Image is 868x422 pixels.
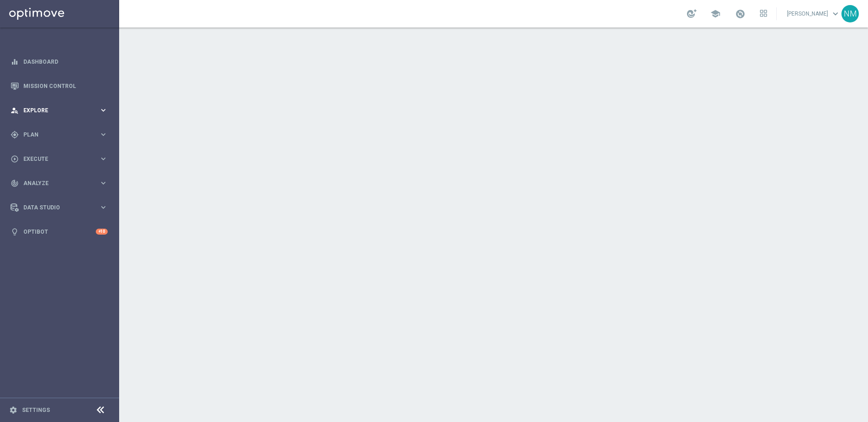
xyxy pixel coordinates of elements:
[9,406,17,414] i: settings
[10,131,108,138] button: gps_fixed Plan keyboard_arrow_right
[23,132,99,137] span: Plan
[830,9,841,19] span: keyboard_arrow_down
[11,155,99,163] div: Execute
[10,107,108,114] button: person_search Explore keyboard_arrow_right
[10,204,108,211] button: Data Studio keyboard_arrow_right
[11,131,19,139] i: gps_fixed
[11,49,108,74] div: Dashboard
[11,58,19,66] i: equalizer
[99,154,108,163] i: keyboard_arrow_right
[99,203,108,212] i: keyboard_arrow_right
[96,229,108,235] div: +10
[11,74,108,98] div: Mission Control
[11,228,19,236] i: lightbulb
[10,82,108,90] button: Mission Control
[23,49,108,74] a: Dashboard
[10,155,108,163] button: play_circle_outline Execute keyboard_arrow_right
[23,219,96,244] a: Optibot
[22,407,50,413] a: Settings
[11,106,99,115] div: Explore
[23,181,99,186] span: Analyze
[23,205,99,210] span: Data Studio
[11,219,108,244] div: Optibot
[23,108,99,113] span: Explore
[710,9,720,19] span: school
[99,130,108,139] i: keyboard_arrow_right
[11,155,19,163] i: play_circle_outline
[10,180,108,187] button: track_changes Analyze keyboard_arrow_right
[10,58,108,66] button: equalizer Dashboard
[786,7,841,21] a: [PERSON_NAME]keyboard_arrow_down
[11,106,19,115] i: person_search
[99,179,108,187] i: keyboard_arrow_right
[23,74,108,98] a: Mission Control
[11,131,99,139] div: Plan
[11,179,19,187] i: track_changes
[841,5,859,22] div: NM
[10,228,108,236] button: lightbulb Optibot +10
[23,156,99,162] span: Execute
[11,203,99,212] div: Data Studio
[99,106,108,115] i: keyboard_arrow_right
[11,179,99,187] div: Analyze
